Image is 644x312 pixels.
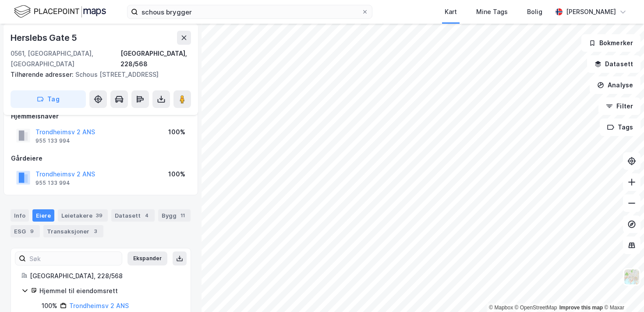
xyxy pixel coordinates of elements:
div: Hjemmelshaver [11,111,191,122]
div: Transaksjoner [43,225,103,237]
button: Analyse [590,76,640,94]
div: 100% [168,127,185,137]
button: Datasett [587,55,640,73]
div: Info [11,209,29,222]
div: Bygg [158,209,191,222]
a: Mapbox [489,305,513,311]
a: Trondheimsv 2 ANS [69,302,129,309]
div: 955 133 994 [35,179,70,186]
div: 11 [178,211,187,220]
div: 100% [168,169,185,179]
div: Gårdeiere [11,153,191,164]
button: Tag [11,90,86,108]
button: Bokmerker [581,34,640,52]
button: Ekspander [127,251,167,265]
img: Z [623,269,640,285]
div: [GEOGRAPHIC_DATA], 228/568 [30,271,180,281]
div: [PERSON_NAME] [566,7,616,17]
span: Tilhørende adresser: [11,71,75,78]
div: [GEOGRAPHIC_DATA], 228/568 [120,48,191,69]
input: Søk [26,252,122,265]
div: Bolig [527,7,542,17]
div: Herslebs Gate 5 [11,31,79,45]
iframe: Chat Widget [600,270,644,312]
div: Hjemmel til eiendomsrett [39,286,180,296]
div: ESG [11,225,40,237]
div: 9 [28,227,36,236]
a: OpenStreetMap [515,305,557,311]
div: Mine Tags [476,7,508,17]
div: Leietakere [58,209,108,222]
input: Søk på adresse, matrikkel, gårdeiere, leietakere eller personer [138,5,361,18]
div: Kart [445,7,457,17]
div: Schous [STREET_ADDRESS] [11,69,184,80]
div: 0561, [GEOGRAPHIC_DATA], [GEOGRAPHIC_DATA] [11,48,120,69]
div: Kontrollprogram for chat [600,270,644,312]
button: Filter [598,97,640,115]
div: 100% [42,301,57,311]
div: Datasett [111,209,155,222]
div: 3 [91,227,100,236]
img: logo.f888ab2527a4732fd821a326f86c7f29.svg [14,4,106,19]
button: Tags [600,118,640,136]
div: 39 [94,211,104,220]
div: Eiere [32,209,54,222]
div: 955 133 994 [35,137,70,144]
a: Improve this map [559,305,603,311]
div: 4 [142,211,151,220]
